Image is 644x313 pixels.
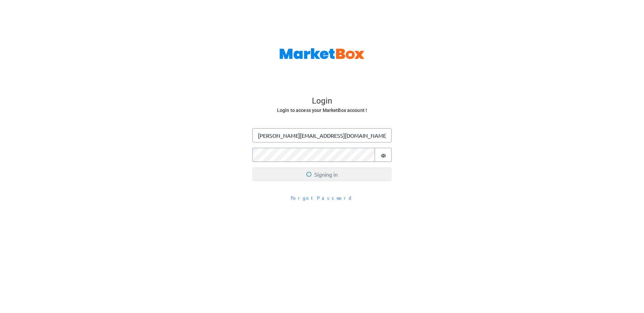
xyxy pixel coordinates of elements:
input: Enter your email [252,128,392,142]
h4: Login [253,96,391,106]
button: Show password [375,148,392,162]
span: Signing in [306,170,338,178]
img: MarketBox logo [279,48,365,59]
h6: Login to access your MarketBox account ! [253,106,391,115]
button: Signing in [252,167,392,181]
button: Forgot Password [286,192,358,204]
